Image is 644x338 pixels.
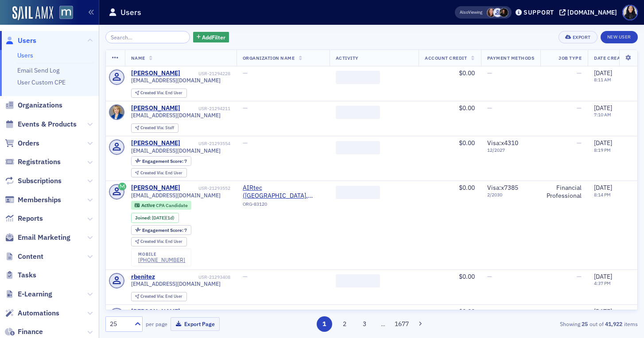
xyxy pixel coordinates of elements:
a: User Custom CPE [17,78,66,86]
span: Activity [336,55,359,61]
span: Events & Products [18,119,77,129]
span: ‌ [336,274,380,288]
div: 7 [142,228,187,233]
strong: 41,922 [604,320,624,328]
div: 25 [110,319,129,329]
a: New User [601,31,638,43]
div: Staff [140,126,174,131]
span: Account Credit [425,55,467,61]
span: Engagement Score : [142,158,184,164]
div: 7 [142,159,187,164]
div: USR-21293552 [182,185,230,191]
div: Created Via: Staff [131,123,178,133]
span: Created Via : [140,293,165,299]
a: Email Marketing [5,233,70,242]
time: 8:14 PM [594,192,611,198]
a: Organizations [5,100,62,110]
button: [DOMAIN_NAME] [559,9,620,15]
span: — [577,104,582,112]
span: — [487,69,492,77]
span: Created Via : [140,238,165,244]
span: $0.00 [459,273,475,280]
div: Created Via: End User [131,237,187,246]
label: per page [146,320,167,328]
time: 4:37 PM [594,280,611,286]
h1: Users [120,7,141,18]
span: Registrations [18,157,61,167]
div: [PERSON_NAME] [131,308,180,316]
span: [DATE] [594,307,612,315]
span: — [577,69,582,77]
span: ‌ [336,106,380,119]
a: E-Learning [5,289,52,299]
a: [PHONE_NUMBER] [138,257,185,263]
a: [PERSON_NAME] [131,184,180,192]
span: ‌ [336,71,380,84]
div: [PERSON_NAME] [131,139,180,147]
span: Organizations [18,100,62,110]
span: $0.00 [459,69,475,77]
a: [PERSON_NAME] [131,104,180,112]
span: $0.00 [459,139,475,147]
button: Export [559,31,597,43]
div: Export [573,35,591,40]
time: 8:19 PM [594,147,611,153]
span: ‌ [336,186,380,199]
span: Lauren McDonough [499,8,508,17]
div: Created Via: End User [131,292,187,301]
div: Active: Active: CPA Candidate [131,201,192,210]
span: Subscriptions [18,176,62,186]
input: Search… [105,31,190,43]
span: ‌ [336,141,380,154]
span: Memberships [18,195,61,205]
strong: 25 [580,320,590,328]
a: Users [5,36,36,46]
span: 12 / 2027 [487,147,535,153]
span: [DATE] [594,184,612,192]
a: Automations [5,308,59,318]
div: [DOMAIN_NAME] [567,8,617,16]
span: [EMAIL_ADDRESS][DOMAIN_NAME] [131,112,221,119]
span: … [377,320,389,328]
span: Orders [18,138,39,148]
span: Created Via : [140,125,165,131]
div: Engagement Score: 7 [131,156,191,166]
span: 2 / 2030 [487,192,535,198]
div: ORG-83120 [243,201,323,210]
div: Joined: 2025-09-02 00:00:00 [131,213,179,223]
div: USR-21294211 [182,106,230,111]
span: Automations [18,308,59,318]
a: Subscriptions [5,176,62,186]
a: rbenitez [131,273,155,281]
div: End User [140,171,182,176]
span: [EMAIL_ADDRESS][DOMAIN_NAME] [131,192,221,199]
span: Users [18,36,36,46]
button: 1677 [394,316,410,332]
div: USR-21293554 [182,141,230,146]
span: $0.00 [459,307,475,315]
button: 3 [357,316,372,332]
span: — [487,273,492,280]
span: Content [18,252,43,261]
span: — [243,104,248,112]
a: Reports [5,214,43,223]
a: Email Send Log [17,66,59,74]
div: USR-21293408 [156,274,230,280]
span: — [243,307,248,315]
span: Visa : x7385 [487,184,518,192]
a: SailAMX [12,6,53,20]
img: SailAMX [59,6,73,19]
a: Events & Products [5,119,77,129]
button: 2 [337,316,352,332]
span: Justin Chase [493,8,502,17]
span: — [487,104,492,112]
span: Natalie Antonakas [487,8,496,17]
a: Memberships [5,195,61,205]
button: AddFilter [193,32,229,43]
span: AIRtec (Hollywood, MD) [243,184,323,200]
span: Date Created [594,55,628,61]
span: Name [131,55,145,61]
